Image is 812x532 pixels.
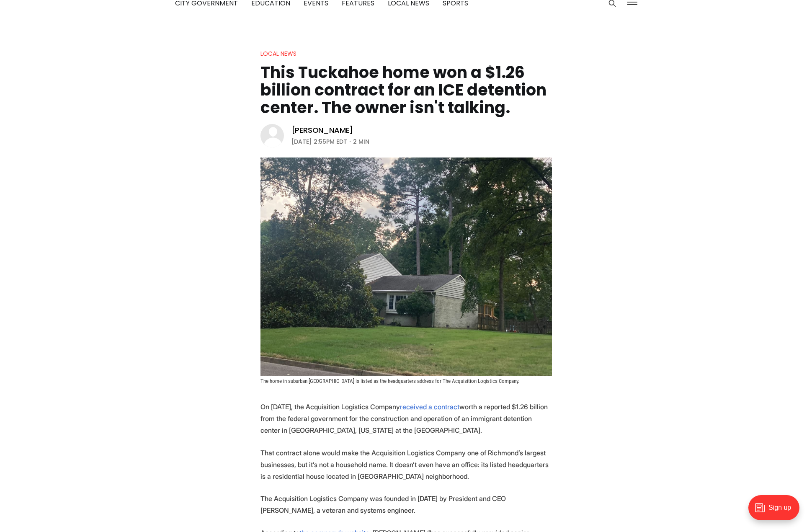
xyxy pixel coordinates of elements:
time: [DATE] 2:55PM EDT [291,137,347,147]
a: [PERSON_NAME] [291,125,353,135]
img: This Tuckahoe home won a $1.26 billion contract for an ICE detention center. The owner isn't talk... [260,158,552,376]
a: Local News [260,49,296,58]
span: 2 min [353,137,369,147]
a: received a contract [400,403,459,411]
p: The Acquisition Logistics Company was founded in [DATE] by President and CEO [PERSON_NAME], a vet... [260,493,552,516]
span: The home in suburban [GEOGRAPHIC_DATA] is listed as the headquarters address for The Acquisition ... [260,378,519,384]
iframe: portal-trigger [741,491,812,532]
p: That contract alone would make the Acquisition Logistics Company one of Richmond’s largest busine... [260,447,552,482]
h1: This Tuckahoe home won a $1.26 billion contract for an ICE detention center. The owner isn't talk... [260,64,552,116]
p: On [DATE], the Acquisition Logistics Company worth a reported $1.26 billion from the federal gove... [260,401,552,436]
